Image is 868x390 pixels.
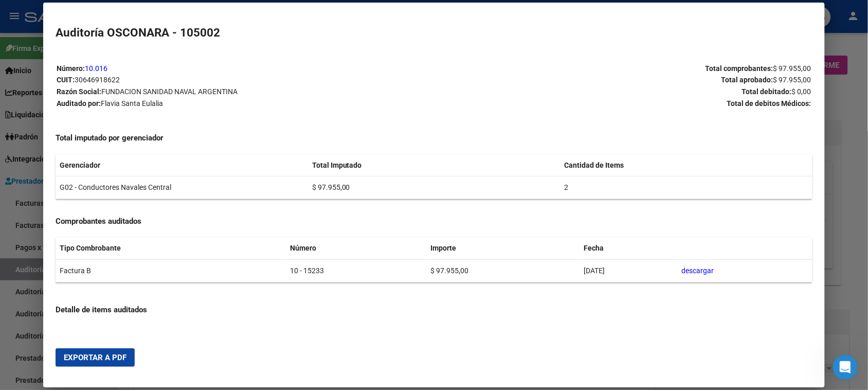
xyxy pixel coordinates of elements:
h2: Auditoría OSCONARA - 105002 [56,24,812,42]
p: Auditado por: [57,98,433,110]
th: Número [286,237,426,259]
td: $ 97.955,00 [308,176,560,199]
span: $ 0,00 [792,87,811,96]
td: [DATE] [580,260,677,282]
p: Total debitado: [435,86,811,98]
th: Fecha [580,237,677,259]
button: Exportar a PDF [56,348,135,367]
th: Cantidad de Items [560,154,812,176]
span: 30646918622 [75,76,120,84]
p: Total comprobantes: [435,63,811,75]
th: Tipo Combrobante [56,237,286,259]
p: Razón Social: [57,86,433,98]
h4: Comprobantes auditados [56,216,812,227]
h4: Total imputado por gerenciador [56,132,812,144]
th: Gerenciador [56,154,308,176]
td: Factura B [56,260,286,282]
p: Total de debitos Médicos: [435,98,811,110]
p: Número: [57,63,433,75]
span: Flavia Santa Eulalia [101,99,163,108]
h4: Detalle de items auditados [56,304,812,316]
p: CUIT: [57,74,433,86]
th: Total Imputado [308,154,560,176]
iframe: Intercom live chat [833,355,858,380]
span: Exportar a PDF [64,353,126,362]
span: $ 97.955,00 [773,64,811,73]
p: Total aprobado: [435,74,811,86]
td: 2 [560,176,812,199]
span: $ 97.955,00 [773,76,811,84]
a: descargar [681,267,714,275]
td: G02 - Conductores Navales Central [56,176,308,199]
a: 10.016 [85,64,107,73]
span: FUNDACION SANIDAD NAVAL ARGENTINA [101,87,238,96]
td: $ 97.955,00 [426,260,580,282]
td: 10 - 15233 [286,260,426,282]
th: Importe [426,237,580,259]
